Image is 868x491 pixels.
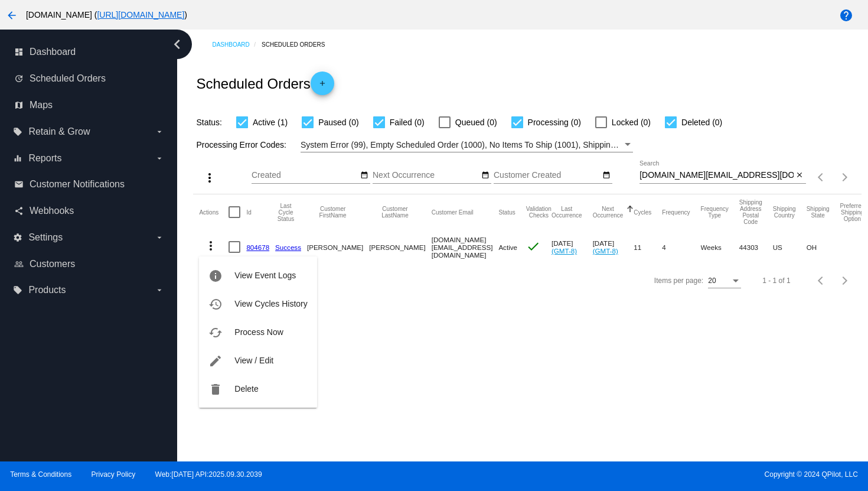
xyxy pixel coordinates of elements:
[208,269,223,283] mat-icon: info
[208,354,223,368] mat-icon: edit
[234,327,283,337] span: Process Now
[234,299,307,308] span: View Cycles History
[208,297,223,311] mat-icon: history
[208,326,223,340] mat-icon: cached
[234,271,296,280] span: View Event Logs
[208,382,223,396] mat-icon: delete
[234,384,258,394] span: Delete
[234,356,273,365] span: View / Edit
